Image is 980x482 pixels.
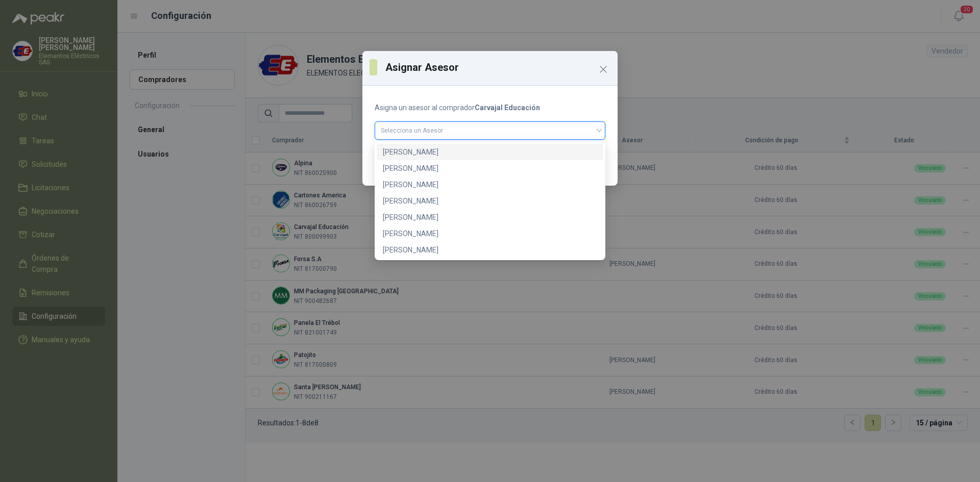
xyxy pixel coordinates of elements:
[375,102,605,113] p: Asigna un asesor al comprador
[377,144,603,160] div: Arcelio Fernández Valdés
[595,61,611,78] button: Close
[385,60,610,75] h3: Asignar Asesor
[377,242,603,258] div: RICARDO CERTUCHE ORDOÑEZ
[383,228,597,239] div: [PERSON_NAME]
[383,146,597,158] div: [PERSON_NAME]
[383,244,597,256] div: [PERSON_NAME]
[383,163,597,174] div: [PERSON_NAME]
[377,209,603,225] div: JAIR LOPEZ LOSADA
[377,225,603,242] div: Luis Martinez
[383,179,597,190] div: [PERSON_NAME]
[383,212,597,223] div: [PERSON_NAME]
[475,104,540,112] b: Carvajal Educación
[377,160,603,176] div: Diana Marcela López Herrera
[377,176,603,193] div: EDUARDO CORRALES
[383,195,597,207] div: [PERSON_NAME]
[377,193,603,209] div: FERNANDO ESCOBAR ABADIA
